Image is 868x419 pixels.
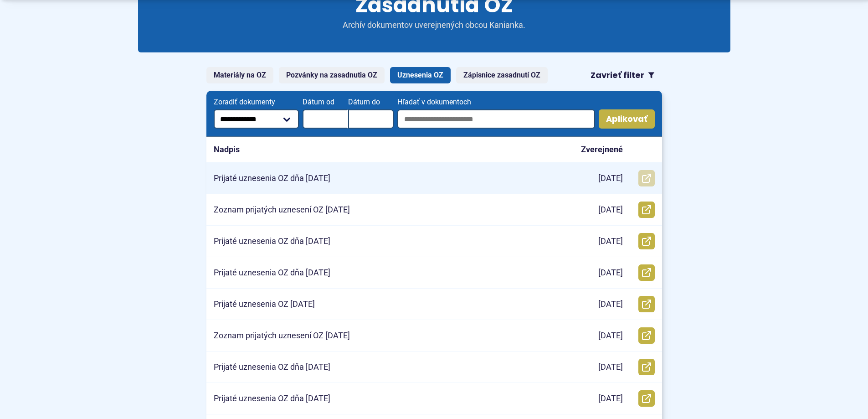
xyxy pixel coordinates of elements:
p: [DATE] [598,362,623,372]
p: Prijaté uznesenia OZ dňa [DATE] [214,362,330,372]
p: [DATE] [598,205,623,215]
input: Hľadať v dokumentoch [397,109,595,129]
input: Dátum od [303,109,348,129]
p: [DATE] [598,331,623,341]
p: [DATE] [598,173,623,184]
p: Zoznam prijatých uznesení OZ [DATE] [214,205,350,215]
select: Zoradiť dokumenty [214,109,299,129]
p: [DATE] [598,236,623,247]
a: Zápisnice zasadnutí OZ [456,67,548,83]
p: Prijaté uznesenia OZ dňa [DATE] [214,236,330,247]
span: Hľadať v dokumentoch [397,98,595,106]
p: [DATE] [598,393,623,404]
p: [DATE] [598,299,623,310]
span: Dátum od [303,98,348,106]
a: Materiály na OZ [206,67,273,83]
p: Prijaté uznesenia OZ [DATE] [214,299,315,310]
p: Prijaté uznesenia OZ dňa [DATE] [214,268,330,278]
a: Uznesenia OZ [390,67,451,83]
p: [DATE] [598,268,623,278]
span: Zavrieť filter [591,70,644,81]
a: Pozvánky na zasadnutia OZ [279,67,385,83]
span: Zoradiť dokumenty [214,98,299,106]
p: Nadpis [214,145,240,155]
p: Archív dokumentov uverejnených obcou Kanianka. [325,20,544,31]
p: Zverejnené [581,145,623,155]
p: Prijaté uznesenia OZ dňa [DATE] [214,393,330,404]
input: Dátum do [348,109,394,129]
button: Aplikovať [599,109,655,129]
button: Zavrieť filter [583,67,662,83]
p: Zoznam prijatých uznesení OZ [DATE] [214,331,350,341]
p: Prijaté uznesenia OZ dňa [DATE] [214,173,330,184]
span: Dátum do [348,98,394,106]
